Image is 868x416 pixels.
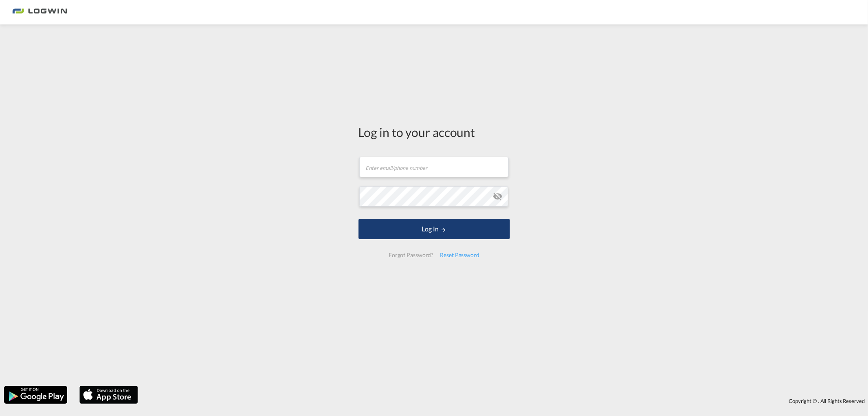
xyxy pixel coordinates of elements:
[359,123,510,141] div: Log in to your account
[437,248,483,262] div: Reset Password
[359,157,509,177] input: Enter email/phone number
[3,385,68,405] img: google.png
[12,3,67,22] img: 2761ae10d95411efa20a1f5e0282d2d7.png
[142,394,868,408] div: Copyright © . All Rights Reserved
[493,191,503,201] md-icon: icon-eye-off
[79,385,139,405] img: apple.png
[359,219,510,239] button: LOGIN
[385,248,437,262] div: Forgot Password?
